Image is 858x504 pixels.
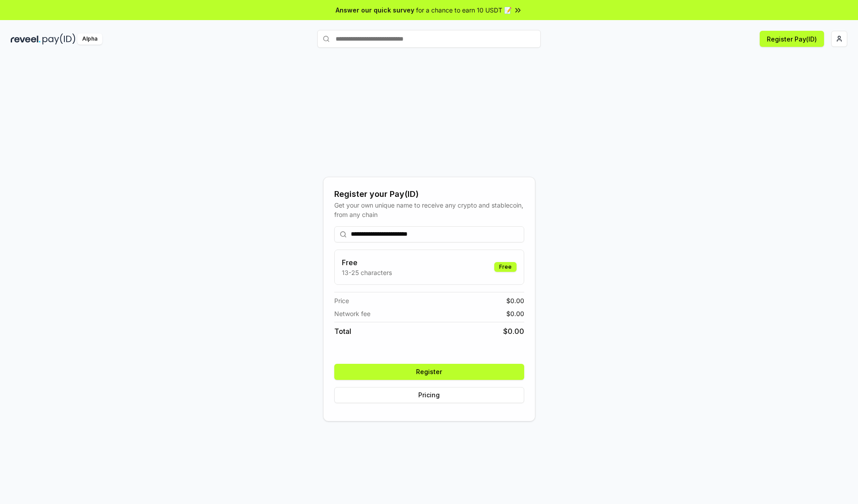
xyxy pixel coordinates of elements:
[494,262,517,272] div: Free
[334,200,524,219] div: Get your own unique name to receive any crypto and stablecoin, from any chain
[334,326,351,337] span: Total
[342,257,392,268] h3: Free
[760,31,824,47] button: Register Pay(ID)
[42,33,76,45] img: pay_id
[334,188,524,200] div: Register your Pay(ID)
[334,387,524,403] button: Pricing
[416,5,512,15] span: for a chance to earn 10 USDT 📝
[506,296,524,305] span: $ 0.00
[334,296,349,305] span: Price
[506,309,524,318] span: $ 0.00
[334,309,370,318] span: Network fee
[11,33,41,45] img: reveel_dark
[77,33,102,45] div: Alpha
[342,268,392,277] p: 13-25 characters
[503,326,524,337] span: $ 0.00
[336,5,414,15] span: Answer our quick survey
[334,364,524,380] button: Register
